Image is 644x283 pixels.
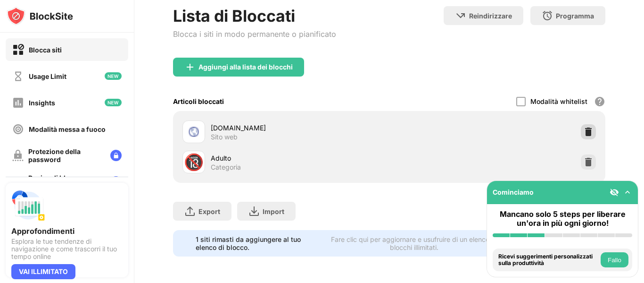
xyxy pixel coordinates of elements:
[493,188,534,196] div: Cominciamo
[173,6,336,26] div: Lista di Bloccati
[498,253,598,267] div: Ricevi suggerimenti personalizzati sulla produttività
[29,46,62,54] div: Blocca siti
[12,150,24,161] img: password-protection-off.svg
[211,123,389,133] div: [DOMAIN_NAME]
[12,176,24,188] img: customize-block-page-off.svg
[530,97,587,105] div: Modalità whitelist
[12,44,24,56] img: block-on.svg
[12,70,24,82] img: time-usage-off.svg
[7,7,73,26] img: logo-blocksite.svg
[11,264,75,279] div: VAI ILLIMITATO
[198,207,220,215] div: Export
[105,99,122,106] img: new-icon.svg
[29,72,66,80] div: Usage Limit
[11,189,45,223] img: push-insights.svg
[11,238,123,260] div: Esplora le tue tendenze di navigazione e come trascorri il tuo tempo online
[601,252,628,267] button: Fallo
[198,63,293,71] div: Aggiungi alla lista dei blocchi
[493,210,632,228] div: Mancano solo 5 steps per liberare un'ora in più ogni giorno!
[623,188,632,197] img: omni-setup-toggle.svg
[173,29,336,39] div: Blocca i siti in modo permanente o pianificato
[11,226,123,236] div: Approfondimenti
[556,12,594,20] div: Programma
[173,97,224,105] div: Articoli bloccati
[263,207,284,215] div: Import
[29,99,55,107] div: Insights
[211,163,241,172] div: Categoria
[110,150,122,161] img: lock-menu.svg
[184,153,204,172] div: 🔞
[196,235,323,251] div: 1 siti rimasti da aggiungere al tuo elenco di blocco.
[12,97,24,109] img: insights-off.svg
[28,174,103,190] div: Pagina di blocco personalizzata
[610,188,619,197] img: eye-not-visible.svg
[110,176,122,188] img: lock-menu.svg
[329,235,500,251] div: Fare clic qui per aggiornare e usufruire di un elenco di blocchi illimitati.
[28,147,103,163] div: Protezione della password
[211,133,238,141] div: Sito web
[29,125,106,133] div: Modalità messa a fuoco
[12,123,24,135] img: focus-off.svg
[188,126,199,137] img: favicons
[211,153,389,163] div: Adulto
[469,12,512,20] div: Reindirizzare
[105,72,122,80] img: new-icon.svg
